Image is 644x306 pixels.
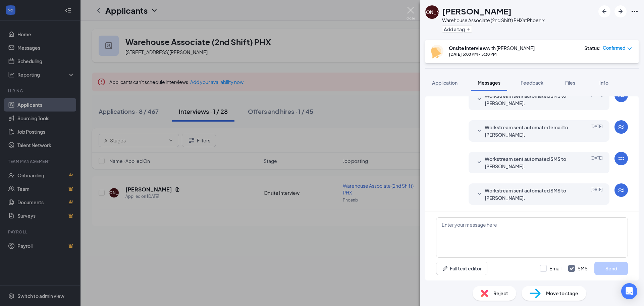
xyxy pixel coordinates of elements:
span: [DATE] [590,187,603,202]
div: [PERSON_NAME] [413,9,451,15]
button: ArrowLeftNew [598,5,610,17]
span: Files [565,80,575,86]
svg: SmallChevronDown [475,159,483,167]
span: Workstream sent automated SMS to [PERSON_NAME]. [485,92,573,107]
span: Move to stage [546,290,578,297]
span: Messages [478,80,500,86]
button: Send [594,262,628,275]
span: Workstream sent automated SMS to [PERSON_NAME]. [485,155,573,170]
button: Full text editorPen [436,262,487,275]
span: Reject [493,290,508,297]
svg: SmallChevronDown [475,127,483,135]
div: Status : [584,45,601,51]
svg: WorkstreamLogo [617,186,625,194]
span: [DATE] [590,92,603,107]
svg: SmallChevronDown [475,190,483,198]
svg: ArrowLeftNew [600,7,608,15]
span: [DATE] [590,155,603,170]
svg: WorkstreamLogo [617,123,625,131]
b: Onsite Interview [449,45,487,51]
span: Application [432,80,458,86]
span: Info [599,80,608,86]
span: Workstream sent automated email to [PERSON_NAME]. [485,124,573,138]
svg: Plus [466,27,470,31]
svg: Ellipses [631,7,639,15]
div: [DATE] 5:00 PM - 5:30 PM [449,51,535,57]
div: Open Intercom Messenger [621,283,637,299]
button: PlusAdd a tag [442,26,472,33]
div: with [PERSON_NAME] [449,45,535,51]
svg: WorkstreamLogo [617,155,625,163]
h1: [PERSON_NAME] [442,5,512,17]
span: Workstream sent automated SMS to [PERSON_NAME]. [485,187,573,202]
svg: Pen [442,265,448,272]
svg: SmallChevronDown [475,95,483,103]
span: Feedback [521,80,543,86]
button: ArrowRight [614,5,627,17]
span: down [627,46,632,51]
div: Warehouse Associate (2nd Shift) PHX at Phoenix [442,17,545,24]
span: [DATE] [590,124,603,138]
span: Confirmed [603,45,626,51]
svg: ArrowRight [616,7,625,15]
